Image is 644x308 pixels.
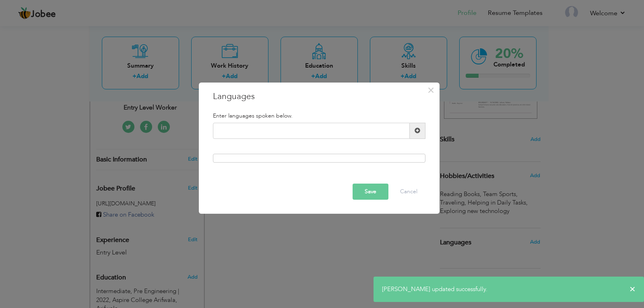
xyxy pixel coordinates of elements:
span: × [630,285,636,293]
span: × [427,83,434,97]
button: Save [353,184,388,200]
button: Close [425,83,438,96]
h3: Languages [213,90,425,102]
button: Cancel [392,184,425,200]
h5: Enter languages spoken below. [213,112,425,118]
span: [PERSON_NAME] updated successfully. [382,285,487,293]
